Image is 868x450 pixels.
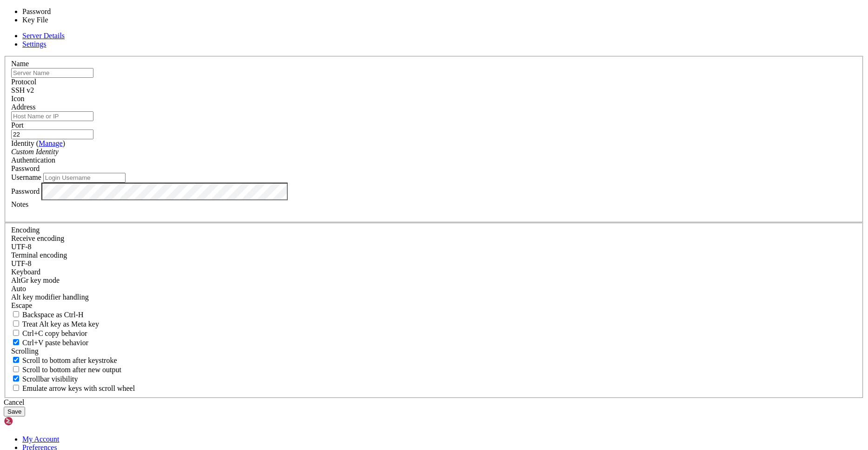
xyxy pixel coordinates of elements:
input: Server Name [11,68,93,78]
div: SSH v2 [11,86,857,95]
label: Scroll to bottom after new output. [11,366,121,374]
span: Password [11,164,40,172]
input: Backspace as Ctrl-H [13,311,19,317]
input: Emulate arrow keys with scroll wheel [13,385,19,391]
label: The default terminal encoding. ISO-2022 enables character map translations (like graphics maps). ... [11,251,67,259]
a: Server Details [22,32,65,40]
label: Encoding [11,226,40,234]
span: SSH v2 [11,86,34,94]
div: Custom Identity [11,148,857,156]
label: Scrolling [11,347,39,355]
label: Set the expected encoding for data received from the host. If the encodings do not match, visual ... [11,276,60,284]
div: Password [11,164,857,173]
a: My Account [22,435,60,443]
span: ( ) [36,139,65,147]
span: Treat Alt key as Meta key [22,320,99,328]
span: Backspace as Ctrl-H [22,311,84,319]
span: Scroll to bottom after new output [22,366,121,374]
label: The vertical scrollbar mode. [11,375,78,383]
label: Identity [11,139,65,147]
a: Manage [39,139,63,147]
span: UTF-8 [11,243,32,251]
li: Password [22,7,99,16]
input: Treat Alt key as Meta key [13,320,19,327]
input: Port Number [11,130,93,139]
a: Settings [22,40,46,48]
label: Password [11,187,40,195]
span: UTF-8 [11,259,32,267]
span: Ctrl+V paste behavior [22,339,88,347]
label: If true, the backspace should send BS ('\x08', aka ^H). Otherwise the backspace key should send '... [11,311,84,319]
div: Escape [11,301,857,310]
span: Scrollbar visibility [22,375,78,383]
input: Host Name or IP [11,111,93,121]
input: Scroll to bottom after new output [13,366,19,372]
input: Scroll to bottom after keystroke [13,357,19,363]
span: Ctrl+C copy behavior [22,329,87,337]
label: Ctrl+V pastes if true, sends ^V to host if false. Ctrl+Shift+V sends ^V to host if true, pastes i... [11,339,88,347]
input: Scrollbar visibility [13,375,19,382]
input: Login Username [43,173,126,183]
span: Scroll to bottom after keystroke [22,356,117,364]
div: UTF-8 [11,243,857,251]
label: Username [11,173,41,181]
label: Icon [11,95,24,102]
input: Ctrl+V paste behavior [13,339,19,345]
div: Auto [11,285,857,293]
label: Address [11,103,35,111]
label: Authentication [11,156,55,164]
label: Keyboard [11,268,40,276]
label: Port [11,121,24,129]
label: Protocol [11,78,36,86]
label: Notes [11,200,28,208]
label: Controls how the Alt key is handled. Escape: Send an ESC prefix. 8-Bit: Add 128 to the typed char... [11,293,89,301]
div: Cancel [4,398,864,407]
i: Custom Identity [11,148,59,156]
label: Whether the Alt key acts as a Meta key or as a distinct Alt key. [11,320,99,328]
button: Save [4,407,25,416]
span: Emulate arrow keys with scroll wheel [22,384,135,392]
label: Name [11,60,29,68]
label: When using the alternative screen buffer, and DECCKM (Application Cursor Keys) is active, mouse w... [11,384,135,392]
div: UTF-8 [11,259,857,268]
label: Ctrl-C copies if true, send ^C to host if false. Ctrl-Shift-C sends ^C to host if true, copies if... [11,329,87,337]
img: Shellngn [4,416,57,426]
span: Escape [11,301,32,309]
label: Set the expected encoding for data received from the host. If the encodings do not match, visual ... [11,234,64,242]
input: Ctrl+C copy behavior [13,330,19,336]
li: Key File [22,16,99,24]
label: Whether to scroll to the bottom on any keystroke. [11,356,117,364]
span: Auto [11,285,26,293]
